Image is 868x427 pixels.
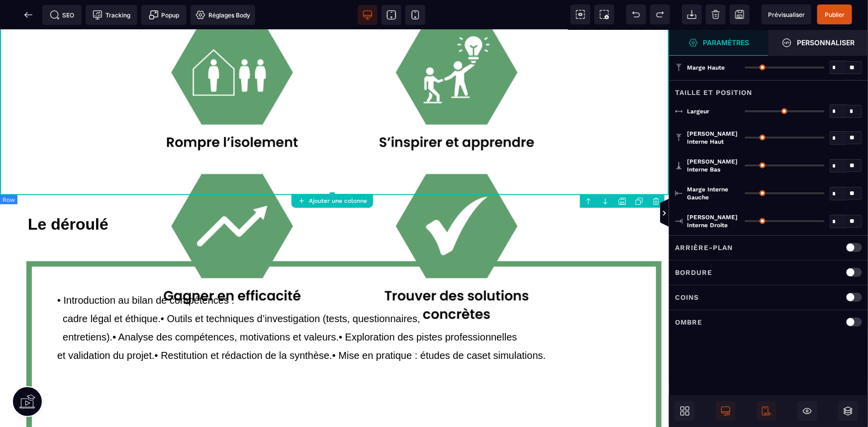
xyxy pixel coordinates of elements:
[675,291,699,303] p: Coins
[687,64,725,72] span: Marge haute
[339,302,517,313] span: • Exploration des pistes professionnelles
[769,30,868,56] span: Ouvrir le gestionnaire de styles
[682,4,702,24] span: Importer
[687,130,740,146] span: [PERSON_NAME] interne haut
[730,4,750,24] span: Enregistrer
[675,316,702,328] p: Ombre
[112,302,339,313] span: • Analyse des compétences, motivations et valeurs.
[358,5,378,25] span: Voir bureau
[18,5,38,25] span: Retour
[762,4,811,24] span: Aperçu
[687,185,740,201] span: Marge interne gauche
[838,401,858,421] span: Ouvrir les calques
[703,39,750,46] strong: Paramètres
[706,4,726,24] span: Nettoyage
[195,10,250,20] span: Réglages Body
[405,5,425,25] span: Voir mobile
[669,199,679,229] span: Afficher les vues
[141,5,187,25] span: Créer une alerte modale
[768,11,805,18] span: Prévisualiser
[675,242,733,254] p: Arrière-plan
[291,194,373,208] button: Ajouter une colonne
[149,10,180,20] span: Popup
[687,107,709,115] span: Largeur
[825,11,845,18] span: Publier
[86,5,137,25] span: Code de suivi
[42,5,82,25] span: Métadata SEO
[594,4,614,24] span: Capture d'écran
[93,10,130,20] span: Tracking
[797,401,817,421] span: Masquer le bloc
[626,4,646,24] span: Défaire
[161,284,320,295] span: • Outils et techniques d’investigation
[309,197,367,204] strong: Ajouter une colonne
[797,39,855,46] strong: Personnaliser
[482,321,546,332] span: et simulations.
[757,401,776,421] span: Afficher le mobile
[669,80,868,98] div: Taille et position
[817,4,852,24] span: Enregistrer le contenu
[716,401,736,421] span: Afficher le desktop
[332,321,482,332] span: • Mise en pratique : études de cas
[50,10,75,20] span: SEO
[57,284,426,313] span: (tests, questionnaires, entretiens).
[382,5,401,25] span: Voir tablette
[571,4,590,24] span: Voir les composants
[675,401,695,421] span: Ouvrir les blocs
[191,5,255,25] span: Favicon
[669,30,769,56] span: Ouvrir le gestionnaire de styles
[57,265,237,295] span: • Introduction au bilan de compétences : cadre légal et éthique.
[687,213,740,229] span: [PERSON_NAME] interne droite
[650,4,670,24] span: Rétablir
[687,158,740,173] span: [PERSON_NAME] interne bas
[57,321,155,332] span: et validation du projet.
[155,321,332,332] span: • Restitution et rédaction de la synthèse.
[675,266,712,278] p: Bordure
[28,185,654,204] div: Le déroulé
